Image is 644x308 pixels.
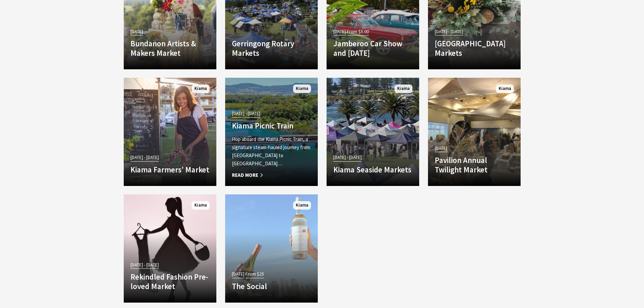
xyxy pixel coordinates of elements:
span: From $25 [245,270,264,278]
a: [DATE] - [DATE] Kiama Seaside Markets Kiama [327,78,419,186]
p: Hop aboard the Kiama Picnic Train, a signature steam-hauled journey from [GEOGRAPHIC_DATA] to [GE... [232,135,311,168]
h4: Gerringong Rotary Markets [232,39,311,57]
a: [DATE] From $25 The Social Kiama [225,194,318,303]
span: Kiama [395,85,412,93]
h4: Kiama Seaside Markets [333,165,412,174]
h4: Pavilion Annual Twilight Market [435,156,514,174]
span: Kiama [293,201,311,210]
h4: Jamberoo Car Show and [DATE] [333,39,412,57]
span: [DATE] [130,28,143,35]
span: [DATE] - [DATE] [130,261,159,269]
span: [DATE] [232,270,244,278]
span: [DATE] - [DATE] [130,153,159,161]
span: Kiama [293,85,311,93]
span: [DATE] - [DATE] [333,153,362,161]
a: [DATE] - [DATE] Kiama Picnic Train Hop aboard the Kiama Picnic Train, a signature steam-hauled jo... [225,78,318,186]
h4: Kiama Farmers’ Market [130,165,210,174]
h4: [GEOGRAPHIC_DATA] Markets [435,39,514,57]
span: Read More [232,171,311,179]
h4: Bundanon Artists & Makers Market [130,39,210,57]
a: [DATE] Pavilion Annual Twilight Market Kiama [428,78,521,186]
h4: The Social [232,282,311,291]
span: From $5.00 [347,28,369,35]
span: Kiama [496,85,514,93]
h4: Kiama Picnic Train [232,121,311,131]
h4: Rekindled Fashion Pre-loved Market [130,272,210,291]
a: [DATE] - [DATE] Kiama Farmers’ Market Kiama [124,78,216,186]
span: [DATE] - [DATE] [232,110,260,117]
span: [DATE] [435,144,447,152]
a: [DATE] - [DATE] Rekindled Fashion Pre-loved Market Kiama [124,194,216,303]
span: [DATE] [333,28,346,35]
span: Kiama [192,85,210,93]
span: Kiama [192,201,210,210]
span: [DATE] - [DATE] [435,28,463,35]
